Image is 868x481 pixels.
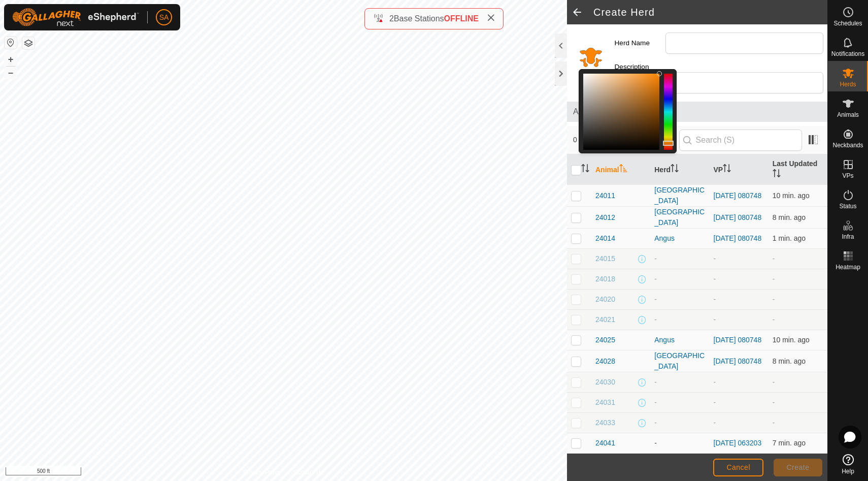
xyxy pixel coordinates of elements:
th: Animal [591,154,650,185]
span: Neckbands [832,142,863,148]
button: + [5,53,17,66]
span: 24014 [595,233,615,244]
div: - [654,397,705,408]
p-sorticon: Activate to sort [671,166,679,174]
span: 0 selected of 82 [573,135,679,145]
button: Map Layers [22,37,35,49]
span: 24012 [595,212,615,223]
span: - [773,378,775,386]
img: Gallagher Logo [12,8,139,26]
app-display-virtual-paddock-transition: - [714,254,716,263]
a: [DATE] 080748 [714,234,762,242]
span: - [773,254,775,263]
span: Notifications [831,51,864,57]
a: [DATE] 080748 [714,357,762,365]
div: - [654,294,705,305]
div: Angus [654,335,705,345]
span: 24021 [595,314,615,325]
span: 24020 [595,294,615,305]
input: Search (S) [679,130,802,151]
div: - [654,377,705,388]
app-display-virtual-paddock-transition: - [714,419,716,427]
div: - [654,274,705,284]
span: - [773,398,775,406]
a: Privacy Policy [243,468,281,477]
a: [DATE] 080748 [714,191,762,200]
span: Aug 10, 2025, 9:00 AM [773,336,810,344]
span: Herds [840,81,856,87]
div: [GEOGRAPHIC_DATA] [654,185,705,206]
div: Angus [654,233,705,244]
p-sorticon: Activate to sort [619,166,627,174]
button: Cancel [713,459,763,476]
th: Last Updated [769,154,827,185]
span: 24030 [595,377,615,388]
app-display-virtual-paddock-transition: - [714,275,716,283]
span: SA [159,12,169,23]
span: Aug 10, 2025, 9:02 AM [773,213,806,221]
span: Base Stations [394,14,444,23]
span: Help [842,468,854,474]
span: OFFLINE [444,14,479,23]
span: Cancel [726,463,750,471]
span: Infra [842,234,854,240]
span: - [773,295,775,303]
span: VPs [842,173,853,179]
span: 24018 [595,274,615,284]
div: - [654,314,705,325]
div: - [654,438,705,448]
label: Description [615,62,665,72]
app-display-virtual-paddock-transition: - [714,378,716,386]
span: Status [839,203,856,209]
span: - [773,419,775,427]
span: 24011 [595,190,615,201]
span: 2 [389,14,394,23]
span: 24025 [595,335,615,345]
span: 24015 [595,253,615,264]
th: VP [710,154,769,185]
app-display-virtual-paddock-transition: - [714,295,716,303]
a: [DATE] 063203 [714,439,762,447]
app-display-virtual-paddock-transition: - [714,398,716,406]
h2: Create Herd [593,6,827,18]
label: Herd Name [615,33,665,54]
p-sorticon: Activate to sort [773,171,781,179]
span: Aug 10, 2025, 9:02 AM [773,357,806,365]
app-display-virtual-paddock-transition: - [714,315,716,324]
a: [DATE] 080748 [714,336,762,344]
span: 24028 [595,356,615,367]
button: Reset Map [5,37,17,49]
div: - [654,418,705,428]
div: [GEOGRAPHIC_DATA] [654,350,705,372]
span: Animals [837,112,859,118]
button: – [5,67,17,79]
button: Create [774,459,822,476]
span: Aug 10, 2025, 9:03 AM [773,439,806,447]
span: 24041 [595,438,615,448]
span: Create [787,463,810,471]
a: Help [828,450,868,478]
span: - [773,275,775,283]
th: Herd [650,154,709,185]
span: - [773,315,775,324]
p-sorticon: Activate to sort [723,166,731,174]
span: Aug 10, 2025, 9:00 AM [773,191,810,200]
div: - [654,253,705,264]
span: 24031 [595,397,615,408]
p-sorticon: Activate to sort [581,166,589,174]
span: Animals [573,106,821,118]
a: Contact Us [293,468,323,477]
span: 24033 [595,418,615,428]
span: Heatmap [836,264,860,270]
span: Schedules [833,20,862,26]
div: [GEOGRAPHIC_DATA] [654,207,705,228]
span: Aug 10, 2025, 9:09 AM [773,234,806,242]
a: [DATE] 080748 [714,213,762,221]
